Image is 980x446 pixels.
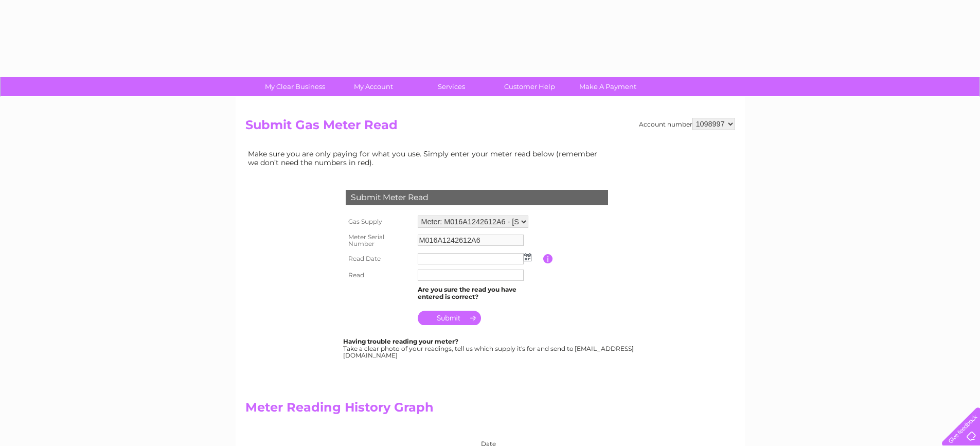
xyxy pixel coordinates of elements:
[418,311,481,325] input: Submit
[543,254,553,263] input: Information
[524,253,531,261] img: ...
[639,118,735,130] div: Account number
[245,118,735,137] h2: Submit Gas Meter Read
[343,338,635,359] div: Take a clear photo of your readings, tell us which supply it's for and send to [EMAIL_ADDRESS][DO...
[346,190,608,205] div: Submit Meter Read
[253,77,337,96] a: My Clear Business
[565,77,650,96] a: Make A Payment
[343,267,415,283] th: Read
[343,213,415,230] th: Gas Supply
[245,400,605,420] h2: Meter Reading History Graph
[343,251,415,267] th: Read Date
[331,77,416,96] a: My Account
[343,337,458,345] b: Having trouble reading your meter?
[343,230,415,251] th: Meter Serial Number
[409,77,494,96] a: Services
[245,147,605,169] td: Make sure you are only paying for what you use. Simply enter your meter read below (remember we d...
[487,77,572,96] a: Customer Help
[415,283,543,303] td: Are you sure the read you have entered is correct?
